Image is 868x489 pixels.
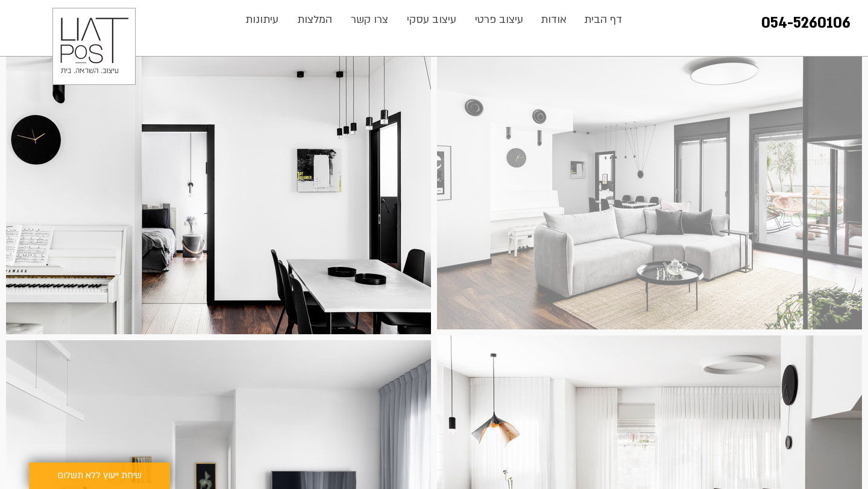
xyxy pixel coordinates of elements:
p: עיצוב עסקי [401,8,462,32]
p: המלצות [291,8,338,32]
a: עיצוב עסקי [397,8,465,32]
a: המלצות [288,8,341,32]
a: עיצוב פרטי [465,8,532,32]
p: אודות [535,8,573,32]
p: דף הבית [578,8,628,32]
span: שיחת ייעוץ ללא תשלום [57,469,142,483]
a: שיחת ייעוץ ללא תשלום [29,463,170,489]
p: עיתונות [239,8,285,32]
a: 054-5260106 [761,13,851,33]
a: עיתונות [236,8,288,32]
a: צרו קשר [341,8,397,32]
p: עיצוב פרטי [469,8,529,32]
nav: אתר [236,8,632,32]
a: דף הבית [576,8,631,32]
a: אודות [532,8,576,32]
p: צרו קשר [345,8,394,32]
